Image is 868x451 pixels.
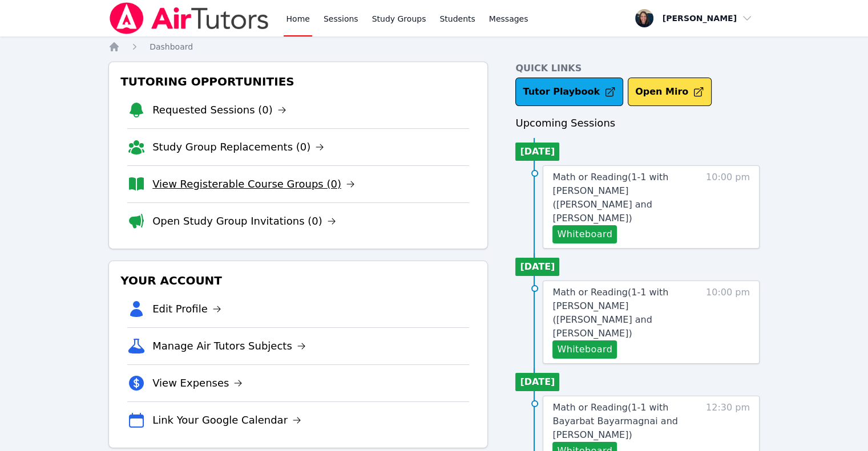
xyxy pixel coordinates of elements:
[152,213,336,229] a: Open Study Group Invitations (0)
[118,270,478,291] h3: Your Account
[515,78,623,106] a: Tutor Playbook
[628,78,712,106] button: Open Miro
[152,139,324,155] a: Study Group Replacements (0)
[150,41,193,52] a: Dashboard
[515,62,760,75] h4: Quick Links
[706,170,750,243] span: 10:00 pm
[108,2,270,34] img: Air Tutors
[152,412,301,428] a: Link Your Google Calendar
[552,286,700,340] a: Math or Reading(1-1 with [PERSON_NAME] ([PERSON_NAME] and [PERSON_NAME])
[152,102,286,118] a: Requested Sessions (0)
[108,41,760,52] nav: Breadcrumb
[552,225,617,243] button: Whiteboard
[552,172,668,224] span: Math or Reading ( 1-1 with [PERSON_NAME] ([PERSON_NAME] and [PERSON_NAME] )
[152,301,221,317] a: Edit Profile
[118,71,478,92] h3: Tutoring Opportunities
[552,287,668,339] span: Math or Reading ( 1-1 with [PERSON_NAME] ([PERSON_NAME] and [PERSON_NAME] )
[152,375,243,391] a: View Expenses
[152,176,355,192] a: View Registerable Course Groups (0)
[515,115,760,131] h3: Upcoming Sessions
[489,13,528,25] span: Messages
[706,286,750,359] span: 10:00 pm
[515,258,559,276] li: [DATE]
[552,401,700,442] a: Math or Reading(1-1 with Bayarbat Bayarmagnai and [PERSON_NAME])
[515,373,559,391] li: [DATE]
[150,42,193,51] span: Dashboard
[515,143,559,161] li: [DATE]
[152,338,306,354] a: Manage Air Tutors Subjects
[552,340,617,359] button: Whiteboard
[552,170,700,225] a: Math or Reading(1-1 with [PERSON_NAME] ([PERSON_NAME] and [PERSON_NAME])
[552,402,677,440] span: Math or Reading ( 1-1 with Bayarbat Bayarmagnai and [PERSON_NAME] )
